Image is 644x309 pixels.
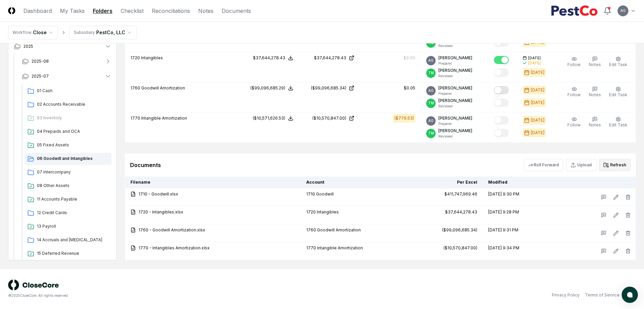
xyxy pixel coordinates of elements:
button: Refresh [599,159,630,171]
span: 15 Deferred Revenue [37,250,109,256]
p: Reviewer [438,134,472,139]
td: [DATE] 9:34 PM [483,242,558,260]
a: $37,644,278.43 [304,55,354,61]
img: Logo [8,7,15,14]
button: atlas-launcher [622,287,638,303]
p: [PERSON_NAME] [438,85,472,91]
p: [PERSON_NAME] [438,67,472,74]
nav: breadcrumb [8,26,137,39]
button: Mark complete [494,68,509,77]
span: AG [428,88,434,93]
span: 04 Prepaids and OCA [37,128,109,135]
img: PestCo logo [551,5,598,16]
button: Notes [587,85,602,99]
a: 03 Inventory [25,112,111,124]
button: Edit Task [608,85,629,99]
p: Reviewer [438,43,472,48]
button: Follow [566,85,582,99]
div: 1720 Intangibles [306,209,416,215]
span: Notes [589,92,601,97]
span: TM [428,131,434,136]
a: 04 Prepaids and OCA [25,126,111,138]
div: 1710 Goodwill [306,191,416,197]
a: Terms of Service [585,292,620,298]
th: Filename [125,177,301,188]
div: ($10,571,626.53) [253,115,285,121]
button: Mark complete [494,129,509,137]
div: Workflow [13,29,32,36]
a: 02 Accounts Receivable [25,99,111,111]
div: $0.05 [404,85,415,91]
span: 08 Other Assets [37,183,109,189]
button: Mark complete [494,116,509,124]
div: [DATE] [528,61,541,66]
a: Checklist [121,7,144,15]
span: 11 Accounts Payable [37,196,109,202]
a: 1720 - Intangibles.xlsx [130,209,295,215]
a: Notes [198,7,213,15]
div: ($10,570,847.00) [312,115,346,121]
span: Edit Task [609,62,627,67]
span: 01 Cash [37,88,109,94]
span: 02 Accounts Receivable [37,101,109,107]
a: Folders [93,7,112,15]
div: [DATE] [531,130,544,136]
a: 14 Accruals and [MEDICAL_DATA] [25,234,111,246]
button: ($99,096,685.29) [250,85,293,91]
a: 1710 - Goodwill.xlsx [130,191,295,197]
a: ($99,096,685.34) [304,85,354,91]
div: 1770 Intangible Amortization [306,245,416,251]
button: 2025-07 [17,69,117,84]
th: Modified [483,177,558,188]
button: $37,644,278.43 [253,55,293,61]
a: 12 Credit Cards [25,207,111,219]
th: Per Excel [422,177,483,188]
p: Reviewer [438,74,472,79]
span: Edit Task [609,122,627,127]
span: 14 Accruals and OCL [37,237,109,243]
a: 01 Cash [25,85,111,97]
div: [DATE] [531,117,544,123]
a: Dashboard [23,7,52,15]
span: AG [620,8,626,13]
a: ($10,570,847.00) [304,115,354,121]
span: 2025 [23,43,33,49]
a: 15 Deferred Revenue [25,248,111,260]
div: ($779.53) [394,115,414,121]
div: [DATE] [531,100,544,106]
a: 07 Intercompany [25,166,111,179]
a: 11 Accounts Payable [25,193,111,206]
div: ($99,096,685.29) [250,85,285,91]
span: 12 Credit Cards [37,210,109,216]
p: Preparer [438,61,472,66]
span: Follow [567,92,581,97]
div: ($99,096,685.34) [442,227,477,233]
span: AG [428,58,434,63]
p: [PERSON_NAME] [438,128,472,134]
a: 06 Goodwill and Intangibles [25,153,111,165]
span: [DATE] [528,56,541,61]
a: 1760 - Goodwill Amortization.xlsx [130,227,295,233]
span: TM [428,101,434,106]
span: 1760 [130,85,140,90]
span: Intangible Amortization [141,116,187,121]
div: $37,644,278.43 [445,209,477,215]
button: Notes [587,115,602,129]
span: 13 Payroll [37,223,109,229]
button: Edit Task [608,55,629,69]
div: $37,644,278.43 [253,55,285,61]
span: Follow [567,122,581,127]
span: 06 Goodwill and Intangibles [37,156,109,162]
th: Account [301,177,421,188]
a: My Tasks [60,7,85,15]
span: 1770 [130,116,140,121]
div: Documents [130,161,161,169]
img: logo [8,280,59,290]
div: ($99,096,685.34) [311,85,346,91]
span: 07 Intercompany [37,169,109,175]
p: Reviewer [438,104,472,109]
span: 2025-08 [32,58,49,64]
button: Follow [566,115,582,129]
p: [PERSON_NAME] [438,115,472,121]
span: TM [428,70,434,76]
